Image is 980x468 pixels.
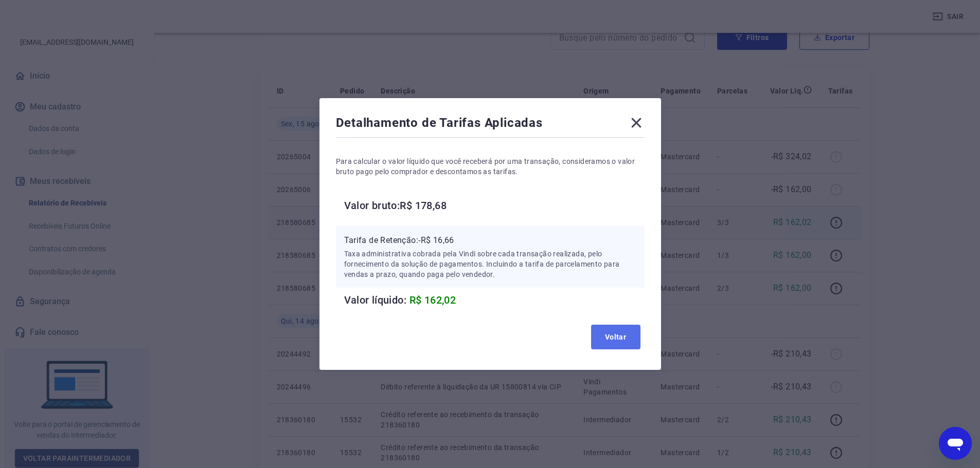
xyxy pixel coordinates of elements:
[409,294,456,306] span: R$ 162,02
[336,115,645,135] div: Detalhamento de Tarifas Aplicadas
[939,427,972,460] iframe: Botão para abrir a janela de mensagens, conversa em andamento
[344,234,636,247] p: Tarifa de Retenção: -R$ 16,66
[344,249,636,279] p: Taxa administrativa cobrada pela Vindi sobre cada transação realizada, pelo fornecimento da soluç...
[344,197,645,214] h6: Valor bruto: R$ 178,68
[344,292,645,308] h6: Valor líquido:
[336,156,645,177] p: Para calcular o valor líquido que você receberá por uma transação, consideramos o valor bruto pag...
[591,325,640,349] button: Voltar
